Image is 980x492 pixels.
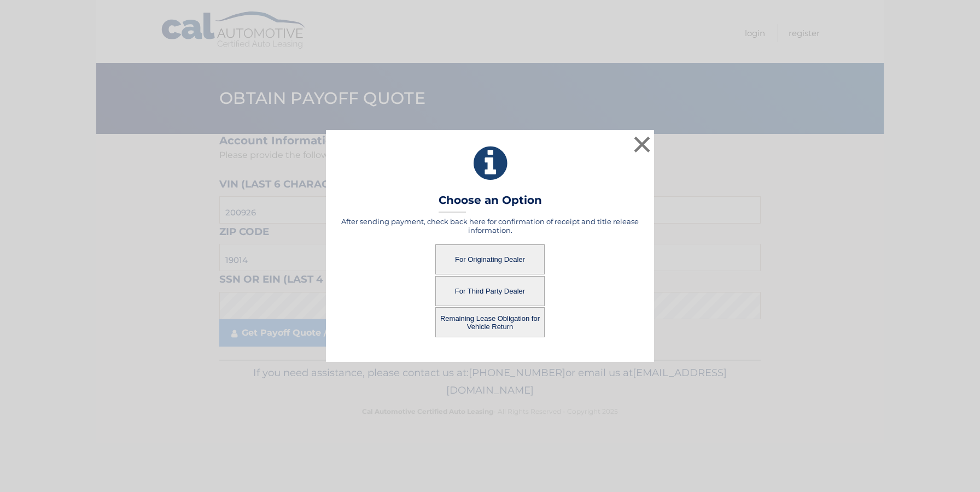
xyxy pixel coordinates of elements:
[435,276,545,306] button: For Third Party Dealer
[435,307,545,337] button: Remaining Lease Obligation for Vehicle Return
[439,194,542,213] h3: Choose an Option
[340,217,640,235] h5: After sending payment, check back here for confirmation of receipt and title release information.
[631,133,653,155] button: ×
[435,244,545,274] button: For Originating Dealer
